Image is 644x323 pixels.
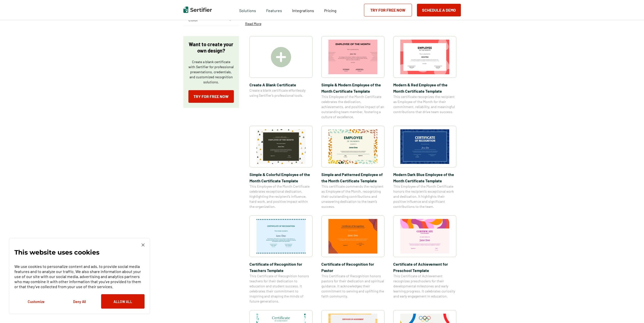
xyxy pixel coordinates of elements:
[257,129,305,164] img: Simple & Colorful Employee of the Month Certificate Template
[393,36,456,119] a: Modern & Red Employee of the Month Certificate TemplateModern & Red Employee of the Month Certifi...
[188,41,234,54] p: Want to create your own design?
[619,299,644,323] iframe: Chat Widget
[188,90,234,103] a: Try for Free Now
[364,4,412,16] a: Try for Free Now
[239,7,256,13] span: Solutions
[321,184,384,209] span: This certificate commends the recipient as Employee of the Month, recognizing their outstanding c...
[183,7,212,13] img: Sertifier | Digital Credentialing Platform
[249,126,313,209] a: Simple & Colorful Employee of the Month Certificate TemplateSimple & Colorful Employee of the Mon...
[321,126,384,209] a: Simple and Patterned Employee of the Month Certificate TemplateSimple and Patterned Employee of t...
[249,261,313,274] span: Certificate of Recognition for Teachers Template
[324,8,337,13] span: Pricing
[142,243,145,246] img: Cookie Popup Close
[393,171,456,184] span: Modern Dark Blue Employee of the Month Certificate Template
[257,219,305,254] img: Certificate of Recognition for Teachers Template
[14,294,58,309] button: Customize
[393,261,456,274] span: Certificate of Achievement for Preschool Template
[101,294,145,309] button: Allow All
[328,129,377,164] img: Simple and Patterned Employee of the Month Certificate Template
[400,129,449,164] img: Modern Dark Blue Employee of the Month Certificate Template
[266,7,282,13] span: Features
[245,21,261,26] p: Read More
[393,126,456,209] a: Modern Dark Blue Employee of the Month Certificate TemplateModern Dark Blue Employee of the Month...
[393,94,456,114] span: This certificate recognizes the recipient as Employee of the Month for their commitment, reliabil...
[249,82,313,88] span: Create A Blank Certificate
[400,219,449,254] img: Certificate of Achievement for Preschool Template
[321,274,384,299] span: This Certificate of Recognition honors pastors for their dedication and spiritual guidance. It ac...
[321,94,384,119] span: This Employee of the Month Certificate celebrates the dedication, achievements, and positive impa...
[393,215,456,304] a: Certificate of Achievement for Preschool TemplateCertificate of Achievement for Preschool Templat...
[271,47,291,67] img: Create A Blank Certificate
[249,274,313,304] span: This Certificate of Recognition honors teachers for their dedication to education and student suc...
[249,215,313,304] a: Certificate of Recognition for Teachers TemplateCertificate of Recognition for Teachers TemplateT...
[328,40,377,74] img: Simple & Modern Employee of the Month Certificate Template
[321,215,384,304] a: Certificate of Recognition for PastorCertificate of Recognition for PastorThis Certificate of Rec...
[292,8,314,13] span: Integrations
[393,184,456,209] span: This Employee of the Month Certificate honors the recipient’s exceptional work and dedication. It...
[393,274,456,299] span: This Certificate of Achievement recognizes preschoolers for their developmental milestones and ea...
[14,264,145,289] p: We use cookies to personalize content and ads, to provide social media features and to analyze ou...
[321,171,384,184] span: Simple and Patterned Employee of the Month Certificate Template
[321,82,384,94] span: Simple & Modern Employee of the Month Certificate Template
[249,171,313,184] span: Simple & Colorful Employee of the Month Certificate Template
[188,59,234,85] p: Create a blank certificate with Sertifier for professional presentations, credentials, and custom...
[249,184,313,209] span: This Employee of the Month Certificate celebrates exceptional dedication, highlighting the recipi...
[249,88,313,98] span: Create a blank certificate effortlessly using Sertifier’s professional tools.
[417,4,461,16] button: Schedule a Demo
[328,219,377,254] img: Certificate of Recognition for Pastor
[14,250,99,255] p: This website uses cookies
[321,36,384,119] a: Simple & Modern Employee of the Month Certificate TemplateSimple & Modern Employee of the Month C...
[292,7,314,13] a: Integrations
[393,82,456,94] span: Modern & Red Employee of the Month Certificate Template
[321,261,384,274] span: Certificate of Recognition for Pastor
[324,7,337,13] a: Pricing
[400,40,449,74] img: Modern & Red Employee of the Month Certificate Template
[58,294,101,309] button: Deny All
